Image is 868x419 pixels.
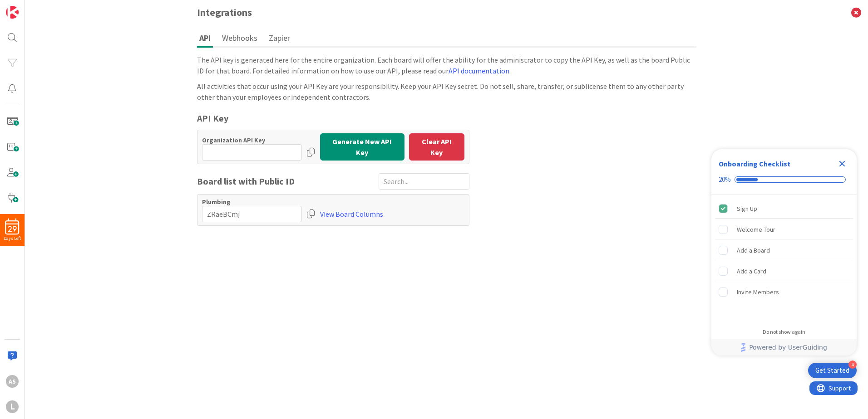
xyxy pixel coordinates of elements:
div: Get Started [815,366,849,375]
div: Sign Up [737,203,757,214]
div: The API key is generated here for the entire organization. Each board will offer the ability for ... [197,54,696,76]
div: Invite Members is incomplete. [715,282,853,302]
button: Webhooks [220,29,260,46]
div: Checklist items [711,195,857,322]
div: Checklist Container [711,149,857,356]
div: Invite Members [737,287,779,297]
div: 4 [848,361,857,369]
div: Do not show again [763,328,805,336]
a: Powered by UserGuiding [716,339,852,356]
button: Zapier [266,29,292,46]
a: View Board Columns [320,206,383,222]
div: Add a Board [737,245,770,256]
div: L [6,400,19,413]
span: Support [19,1,41,12]
div: All activities that occur using your API Key are your responsibility. Keep your API Key secret. D... [197,81,696,102]
div: Sign Up is complete. [715,199,853,219]
div: Footer [711,339,857,356]
div: Close Checklist [835,156,849,171]
span: Powered by UserGuiding [749,342,827,353]
div: AS [6,375,19,388]
button: Clear API Key [409,133,464,161]
button: API [197,29,213,48]
div: Add a Card [737,266,766,277]
a: API documentation [449,66,509,75]
div: Checklist progress: 20% [719,175,849,184]
span: 29 [8,226,17,232]
label: Organization API Key [202,136,302,144]
div: 20% [719,175,731,184]
div: Open Get Started checklist, remaining modules: 4 [808,363,857,378]
div: Add a Board is incomplete. [715,240,853,260]
button: Generate New API Key [320,133,404,161]
div: Add a Card is incomplete. [715,261,853,281]
span: Board list with Public ID [197,175,295,188]
label: Plumbing [202,198,302,206]
div: Welcome Tour [737,224,775,235]
input: Search... [379,173,469,190]
img: Visit kanbanzone.com [6,6,19,19]
div: API Key [197,112,469,125]
div: Onboarding Checklist [719,158,790,169]
div: Welcome Tour is incomplete. [715,219,853,239]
